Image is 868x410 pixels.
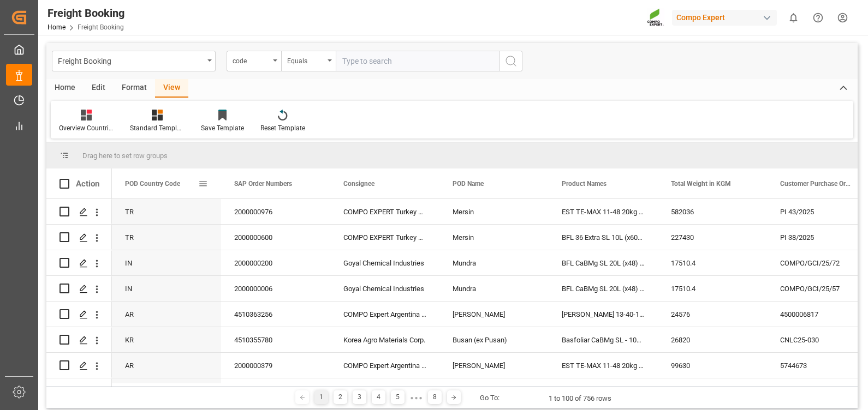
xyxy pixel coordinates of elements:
[439,225,549,250] div: Mersin
[780,180,853,188] span: Customer Purchase Order Numbers
[549,378,658,403] div: BFL 36 Extra SL 1000L IBC
[330,199,439,224] div: COMPO EXPERT Turkey Tarim Ltd., CE_TURKEY
[46,378,112,404] div: Press SPACE to select this row.
[806,5,830,30] button: Help Center
[391,390,405,404] div: 5
[562,180,607,188] span: Product Names
[549,353,658,378] div: EST TE-MAX 11-48 20kg (x45) ES, PT MTO
[480,393,500,403] div: Go To:
[82,152,168,160] span: Drag here to set row groups
[549,393,611,404] div: 1 to 100 of 756 rows
[439,378,549,403] div: Altamira
[221,225,330,250] div: 2000000600
[334,390,347,404] div: 2
[781,5,806,30] button: show 0 new notifications
[59,123,114,133] div: Overview Countries
[46,250,112,276] div: Press SPACE to select this row.
[658,327,767,352] div: 26820
[439,276,549,301] div: Mundra
[221,250,330,275] div: 2000000200
[46,79,84,98] div: Home
[233,53,270,66] div: code
[330,250,439,275] div: Goyal Chemical Industries
[672,10,777,26] div: Compo Expert
[647,8,664,27] img: Screenshot%202023-09-29%20at%2010.02.21.png_1712312052.png
[658,225,767,250] div: 227430
[372,390,385,404] div: 4
[353,390,366,404] div: 3
[46,225,112,250] div: Press SPACE to select this row.
[76,179,99,189] div: Action
[112,302,221,327] div: AR
[658,302,767,327] div: 24576
[112,353,221,378] div: AR
[336,51,500,71] input: Type to search
[125,180,180,188] span: POD Country Code
[330,302,439,327] div: COMPO Expert Argentina SRL
[343,180,374,188] span: Consignee
[549,250,658,275] div: BFL CaBMg SL 20L (x48) EN,IN MTO
[439,250,549,275] div: Mundra
[221,327,330,352] div: 4510355780
[47,5,124,21] div: Freight Booking
[234,180,292,188] span: SAP Order Numbers
[260,123,305,133] div: Reset Template
[221,276,330,301] div: 2000000006
[500,51,522,71] button: search button
[201,123,244,133] div: Save Template
[549,276,658,301] div: BFL CaBMg SL 20L (x48) EN,IN MTO
[439,327,549,352] div: Busan (ex Pusan)
[221,378,330,403] div: 2000000544
[658,199,767,224] div: 582036
[658,378,767,403] div: 28400
[221,199,330,224] div: 2000000976
[439,353,549,378] div: [PERSON_NAME]
[330,327,439,352] div: Korea Agro Materials Corp.
[46,302,112,327] div: Press SPACE to select this row.
[330,225,439,250] div: COMPO EXPERT Turkey Tarim Ltd., CE_TURKEY
[330,378,439,403] div: COMPO EXPERT [GEOGRAPHIC_DATA]
[47,23,66,31] a: Home
[46,199,112,225] div: Press SPACE to select this row.
[428,390,442,404] div: 8
[46,276,112,302] div: Press SPACE to select this row.
[549,327,658,352] div: Basfoliar CaBMg SL - 1000L IBC
[281,51,336,71] button: open menu
[46,353,112,378] div: Press SPACE to select this row.
[112,378,221,403] div: MX
[549,302,658,327] div: [PERSON_NAME] 13-40-13 25kg (x48) INT MSE
[672,7,781,28] button: Compo Expert
[549,199,658,224] div: EST TE-MAX 11-48 20kg (x56) WW
[112,276,221,301] div: IN
[658,353,767,378] div: 99630
[439,302,549,327] div: [PERSON_NAME]
[112,327,221,352] div: KR
[330,276,439,301] div: Goyal Chemical Industries
[658,276,767,301] div: 17510.4
[439,199,549,224] div: Mersin
[410,394,422,402] div: ● ● ●
[114,79,155,98] div: Format
[112,225,221,250] div: TR
[549,225,658,250] div: BFL 36 Extra SL 10L (x60) EN,TR MTO
[155,79,188,98] div: View
[221,302,330,327] div: 4510363256
[330,353,439,378] div: COMPO Expert Argentina SRL, Producto Elabora
[130,123,185,133] div: Standard Templates
[227,51,281,71] button: open menu
[453,180,484,188] span: POD Name
[287,53,324,66] div: Equals
[112,250,221,275] div: IN
[84,79,114,98] div: Edit
[46,327,112,353] div: Press SPACE to select this row.
[52,51,216,71] button: open menu
[112,199,221,224] div: TR
[58,53,204,67] div: Freight Booking
[671,180,731,188] span: Total Weight in KGM
[658,250,767,275] div: 17510.4
[314,390,328,404] div: 1
[221,353,330,378] div: 2000000379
